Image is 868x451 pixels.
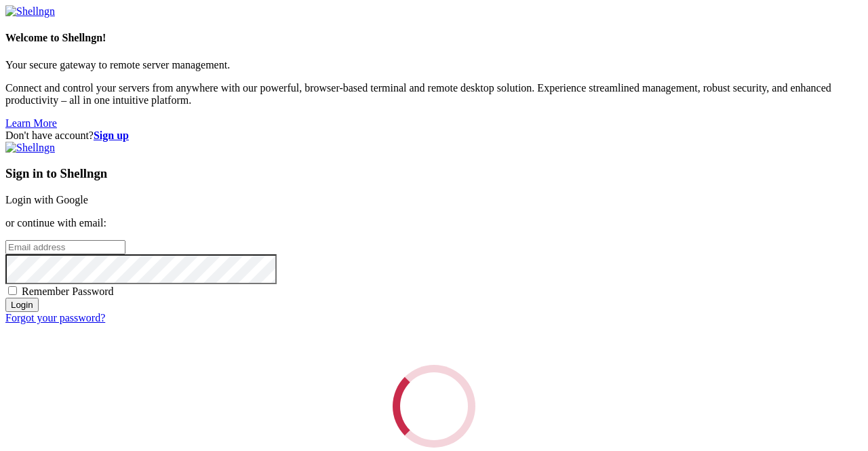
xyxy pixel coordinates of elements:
[5,130,863,142] div: Don't have account?
[5,142,55,154] img: Shellngn
[5,194,88,205] a: Login with Google
[8,286,17,295] input: Remember Password
[5,5,55,18] img: Shellngn
[5,82,863,106] p: Connect and control your servers from anywhere with our powerful, browser-based terminal and remo...
[5,240,125,254] input: Email address
[5,312,105,323] a: Forgot your password?
[22,286,114,297] span: Remember Password
[5,166,863,181] h3: Sign in to Shellngn
[5,117,57,129] a: Learn More
[94,130,129,141] a: Sign up
[5,298,39,312] input: Login
[5,32,863,44] h4: Welcome to Shellngn!
[5,217,863,229] p: or continue with email:
[5,59,863,71] p: Your secure gateway to remote server management.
